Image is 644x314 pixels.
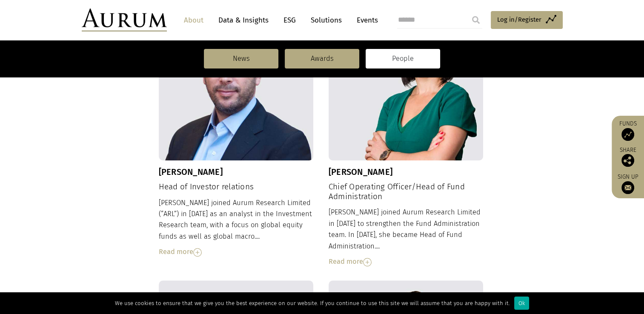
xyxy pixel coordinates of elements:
a: Events [352,12,378,28]
img: Sign up to our newsletter [621,181,634,194]
img: Read More [363,258,372,266]
a: Sign up [616,173,640,194]
h3: [PERSON_NAME] [159,167,314,177]
a: About [180,12,208,28]
a: Log in/Register [491,11,563,29]
div: [PERSON_NAME] joined Aurum Research Limited in [DATE] to strengthen the Fund Administration team.... [329,207,484,267]
h4: Head of Investor relations [159,182,314,192]
h4: Chief Operating Officer/Head of Fund Administration [329,182,484,202]
a: People [366,49,440,69]
span: Log in/Register [497,14,541,25]
div: Share [616,147,640,167]
img: Read More [193,248,202,257]
img: Aurum [82,9,167,31]
a: ESG [279,12,300,28]
div: Read more [329,256,484,267]
a: Solutions [306,12,346,28]
input: Submit [467,11,484,29]
a: Awards [285,49,359,69]
h3: [PERSON_NAME] [329,167,484,177]
a: Data & Insights [214,12,273,28]
a: Funds [616,120,640,141]
a: News [204,49,278,69]
img: Share this post [621,154,634,167]
div: Ok [514,297,529,310]
img: Access Funds [621,128,634,141]
div: Read more [159,246,314,257]
div: [PERSON_NAME] joined Aurum Research Limited (“ARL”) in [DATE] as an analyst in the Investment Res... [159,197,314,258]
